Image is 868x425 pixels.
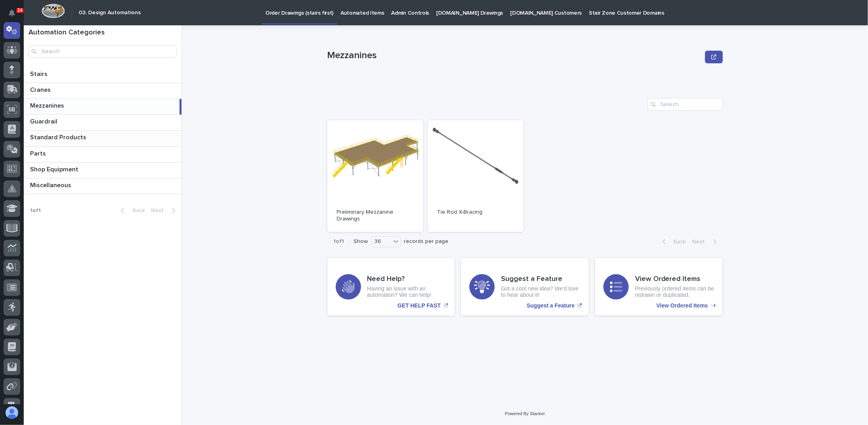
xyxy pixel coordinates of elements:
h3: Suggest a Feature [501,275,581,284]
p: Got a cool new idea? We'd love to hear about it! [501,285,581,299]
a: GET HELP FAST [327,258,455,316]
a: View Ordered Items [595,258,723,316]
p: 1 of 1 [24,201,47,220]
a: MiscellaneousMiscellaneous [24,178,182,194]
p: Mezzanines [327,50,702,61]
a: Standard ProductsStandard Products [24,131,182,146]
p: GET HELP FAST [397,302,441,309]
a: MezzaninesMezzanines [24,99,182,115]
button: Next [689,238,723,245]
a: StairsStairs [24,67,182,83]
p: 24 [17,8,23,13]
span: Next [692,239,710,245]
button: users-avatar [4,404,20,421]
a: GuardrailGuardrail [24,115,182,131]
button: Back [115,207,148,214]
span: Next [151,208,168,213]
p: Show [354,238,368,245]
button: Back [656,238,689,245]
div: 36 [372,237,391,246]
a: Shop EquipmentShop Equipment [24,163,182,178]
a: Suggest a Feature [461,258,589,316]
input: Search [648,98,723,111]
button: Next [148,207,182,214]
a: Tie Rod X-Bracing [428,120,524,232]
img: Workspace Logo [42,4,65,18]
p: Miscellaneous [30,180,73,189]
h2: 03. Design Automations [79,9,141,16]
button: Notifications [4,5,20,21]
div: Notifications24 [10,9,20,22]
a: Preliminary Mezzanine Drawings [327,120,423,232]
input: Search [28,45,177,58]
p: Having an issue with an automation? We can help! [367,285,447,299]
a: CranesCranes [24,83,182,99]
p: Parts [30,148,47,157]
a: PartsParts [24,147,182,163]
h3: Need Help? [367,275,447,284]
p: View Ordered Items [656,302,708,309]
span: Back [128,208,145,213]
p: 1 of 1 [327,232,351,251]
p: Standard Products [30,132,88,141]
p: Guardrail [30,116,59,125]
p: Previously ordered items can be redrawn or duplicated. [635,285,715,299]
p: Stairs [30,69,49,78]
span: Back [669,239,686,245]
h1: Automation Categories [28,28,177,37]
p: Tie Rod X-Bracing [437,209,514,216]
h3: View Ordered Items [635,275,715,284]
p: Cranes [30,85,52,94]
a: Powered By Stacker [505,411,545,416]
p: Shop Equipment [30,164,80,173]
p: Suggest a Feature [527,302,575,309]
p: Preliminary Mezzanine Drawings [337,209,414,222]
p: Mezzanines [30,101,66,110]
p: records per page [404,238,449,245]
